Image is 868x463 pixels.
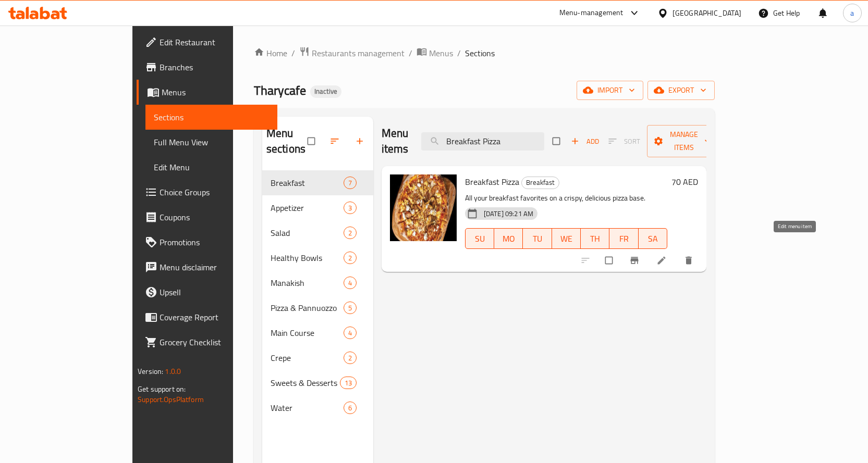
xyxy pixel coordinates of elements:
span: [DATE] 09:21 AM [480,209,537,219]
span: 6 [344,403,356,413]
span: Menu disclaimer [160,261,269,273]
a: Sections [145,105,277,130]
div: Manakish [271,277,344,289]
button: Manage items [647,125,721,157]
div: items [344,302,357,314]
div: Breakfast7 [262,170,373,195]
div: items [344,352,357,364]
li: / [409,47,412,59]
button: FR [609,228,638,249]
div: Water6 [262,395,373,420]
span: Inactive [310,87,341,96]
nav: breadcrumb [254,46,715,60]
span: Breakfast [271,177,344,189]
span: 2 [344,228,356,238]
button: delete [677,249,702,272]
span: Main Course [271,327,344,339]
button: import [577,81,643,100]
span: Menus [429,47,453,59]
div: Pizza & Pannuozzo [271,302,344,314]
span: 2 [344,253,356,263]
span: Select section first [602,133,647,149]
button: export [647,81,715,100]
span: Salad [271,227,344,239]
div: items [344,202,357,214]
span: Tharycafe [254,79,306,102]
span: 4 [344,278,356,288]
button: SA [639,228,667,249]
div: Breakfast [521,177,559,189]
h6: 70 AED [671,174,698,189]
h2: Menu items [382,126,409,157]
span: SA [643,231,663,246]
div: items [344,277,357,289]
div: [GEOGRAPHIC_DATA] [673,7,741,19]
li: / [291,47,295,59]
a: Upsell [137,280,277,305]
a: Restaurants management [299,46,405,60]
span: Appetizer [271,202,344,214]
span: 5 [344,303,356,313]
button: TU [523,228,552,249]
button: Branch-specific-item [623,249,648,272]
span: Sort sections [323,130,348,153]
span: Sweets & Desserts [271,377,340,389]
div: items [340,377,357,389]
span: 13 [340,378,356,388]
button: WE [552,228,581,249]
span: Version: [138,365,163,378]
a: Branches [137,55,277,80]
div: Sweets & Desserts13 [262,370,373,395]
span: Manage items [655,128,713,154]
div: items [344,327,357,339]
a: Support.OpsPlatform [138,393,204,406]
a: Choice Groups [137,180,277,205]
a: Promotions [137,230,277,255]
div: Inactive [310,85,341,98]
input: search [421,132,544,151]
a: Menus [417,46,453,60]
button: MO [494,228,523,249]
span: a [850,7,854,19]
span: Menus [162,86,269,98]
span: Breakfast Pizza [465,174,519,190]
span: 1.0.0 [165,365,181,378]
span: Water [271,402,344,414]
div: Salad2 [262,220,373,245]
span: Crepe [271,352,344,364]
span: Promotions [160,236,269,248]
span: MO [498,231,519,246]
li: / [457,47,461,59]
span: Full Menu View [154,136,269,148]
span: 3 [344,203,356,213]
button: Add [568,133,602,149]
span: Add [571,135,599,147]
span: import [585,84,635,97]
a: Coverage Report [137,305,277,330]
span: export [656,84,706,97]
div: Menu-management [559,7,624,19]
span: Edit Restaurant [160,36,269,48]
span: WE [556,231,577,246]
img: Breakfast Pizza [390,174,457,241]
span: Branches [160,61,269,73]
a: Menu disclaimer [137,255,277,280]
span: Sections [465,47,495,59]
span: Edit Menu [154,161,269,173]
span: Choice Groups [160,186,269,198]
span: Get support on: [138,382,186,396]
div: Crepe2 [262,345,373,370]
span: Sections [154,111,269,123]
nav: Menu sections [262,166,373,424]
a: Full Menu View [145,130,277,155]
div: Manakish4 [262,270,373,295]
button: Add section [348,130,373,153]
div: items [344,177,357,189]
a: Edit Restaurant [137,30,277,55]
